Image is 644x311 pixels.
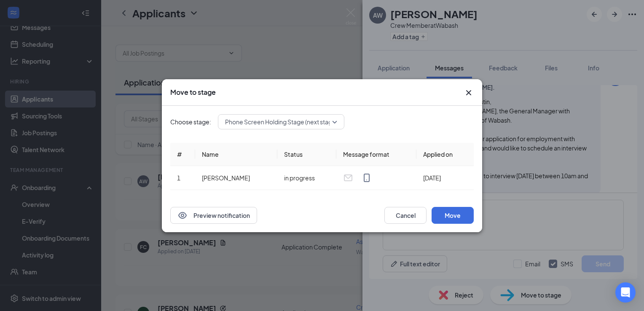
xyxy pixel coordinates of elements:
[225,115,338,128] span: Phone Screen Holding Stage (next stage)
[362,173,372,183] svg: MobileSms
[615,282,636,303] div: Open Intercom Messenger
[336,143,416,166] th: Message format
[177,210,188,220] svg: Eye
[384,207,427,224] button: Cancel
[177,174,180,182] span: 1
[195,166,277,190] td: [PERSON_NAME]
[464,88,474,98] button: Close
[464,88,474,98] svg: Cross
[416,166,474,190] td: [DATE]
[343,173,353,183] svg: Email
[170,117,211,126] span: Choose stage:
[277,143,336,166] th: Status
[416,143,474,166] th: Applied on
[170,143,195,166] th: #
[195,143,277,166] th: Name
[170,207,257,224] button: EyePreview notification
[170,88,216,97] h3: Move to stage
[432,207,474,224] button: Move
[277,166,336,190] td: in progress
